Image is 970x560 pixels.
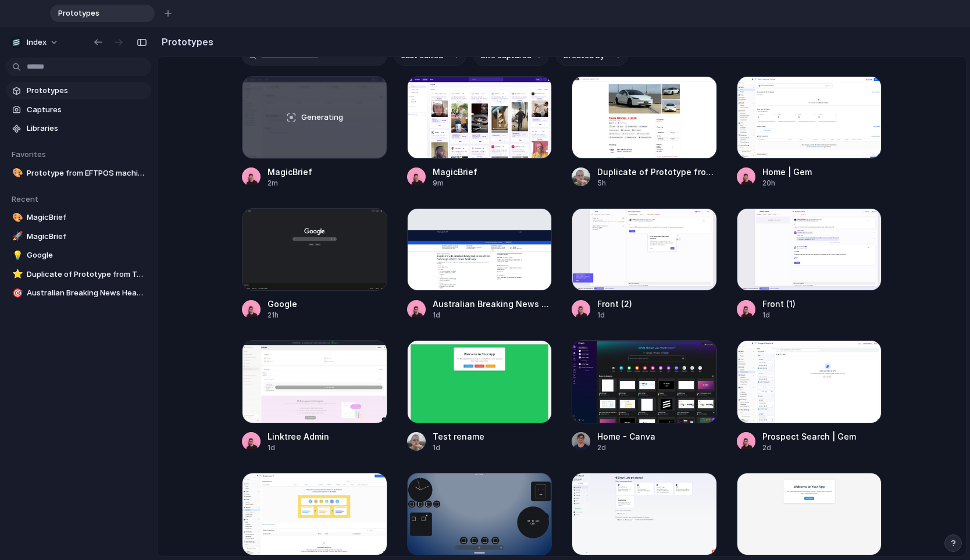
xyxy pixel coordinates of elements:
[6,33,65,52] button: Index
[572,76,717,188] a: Duplicate of Prototype from Tesla MODEL 3 2025 rental in Forrestfield, WA by MRT Adventure Hire ....
[572,208,717,320] a: Front (2)Front (2)1d
[433,430,484,443] div: Test rename
[572,340,717,452] a: Home - CanvaHome - Canva2d
[10,269,22,280] button: ⭐
[407,340,552,452] a: Test renameTest rename1d
[6,82,151,99] a: Prototypes
[268,166,312,178] div: MagicBrief
[12,287,20,300] div: 🎯
[27,123,147,134] span: Libraries
[268,178,312,188] div: 2m
[6,247,151,264] a: 💡Google
[12,211,20,224] div: 🎨
[268,443,329,453] div: 1d
[12,249,20,262] div: 💡
[6,120,151,137] a: Libraries
[597,166,717,178] div: Duplicate of Prototype from Tesla MODEL 3 2025 rental in [GEOGRAPHIC_DATA], [GEOGRAPHIC_DATA] by ...
[27,269,147,280] span: Duplicate of Prototype from Tesla MODEL 3 2025 rental in [GEOGRAPHIC_DATA], [GEOGRAPHIC_DATA] by ...
[762,166,812,178] div: Home | Gem
[157,35,213,49] h2: Prototypes
[12,230,20,243] div: 🚀
[10,212,22,223] button: 🎨
[737,76,882,188] a: Home | GemHome | Gem20h
[433,178,477,188] div: 9m
[10,167,22,179] button: 🎨
[433,310,552,320] div: 1d
[10,249,22,261] button: 💡
[50,5,155,22] div: Prototypes
[301,112,343,123] span: Generating
[737,208,882,320] a: Front (1)Front (1)1d
[6,284,151,302] a: 🎯Australian Breaking News Headlines & World News Online | [DOMAIN_NAME]
[597,298,632,310] div: Front (2)
[10,287,22,299] button: 🎯
[597,310,632,320] div: 1d
[12,166,20,180] div: 🎨
[268,430,329,443] div: Linktree Admin
[762,310,796,320] div: 1d
[6,228,151,245] a: 🚀MagicBrief
[12,267,20,281] div: ⭐
[762,443,856,453] div: 2d
[6,101,151,119] a: Captures
[597,178,717,188] div: 5h
[27,212,147,223] span: MagicBrief
[433,298,552,310] div: Australian Breaking News Headlines & World News Online | [DOMAIN_NAME]
[762,430,856,443] div: Prospect Search | Gem
[762,298,796,310] div: Front (1)
[27,231,147,242] span: MagicBrief
[407,208,552,320] a: Australian Breaking News Headlines & World News Online | SMH.com.auAustralian Breaking News Headl...
[242,76,387,188] a: MagicBriefGeneratingMagicBrief2m
[762,178,812,188] div: 20h
[407,76,552,188] a: MagicBriefMagicBrief9m
[268,298,297,310] div: Google
[27,104,147,116] span: Captures
[242,340,387,452] a: Linktree AdminLinktree Admin1d
[433,166,477,178] div: MagicBrief
[54,8,136,19] span: Prototypes
[27,167,147,179] span: Prototype from EFTPOS machines | eCommerce | free quote | Tyro
[268,310,297,320] div: 21h
[10,231,22,242] button: 🚀
[242,208,387,320] a: GoogleGoogle21h
[6,266,151,283] a: ⭐Duplicate of Prototype from Tesla MODEL 3 2025 rental in [GEOGRAPHIC_DATA], [GEOGRAPHIC_DATA] by...
[27,85,147,97] span: Prototypes
[27,249,147,261] span: Google
[6,209,151,226] a: 🎨MagicBrief
[27,37,47,48] span: Index
[6,165,151,182] a: 🎨Prototype from EFTPOS machines | eCommerce | free quote | Tyro
[597,443,655,453] div: 2d
[597,430,655,443] div: Home - Canva
[433,443,484,453] div: 1d
[12,194,38,204] span: Recent
[12,149,46,159] span: Favorites
[737,340,882,452] a: Prospect Search | GemProspect Search | Gem2d
[27,287,147,299] span: Australian Breaking News Headlines & World News Online | [DOMAIN_NAME]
